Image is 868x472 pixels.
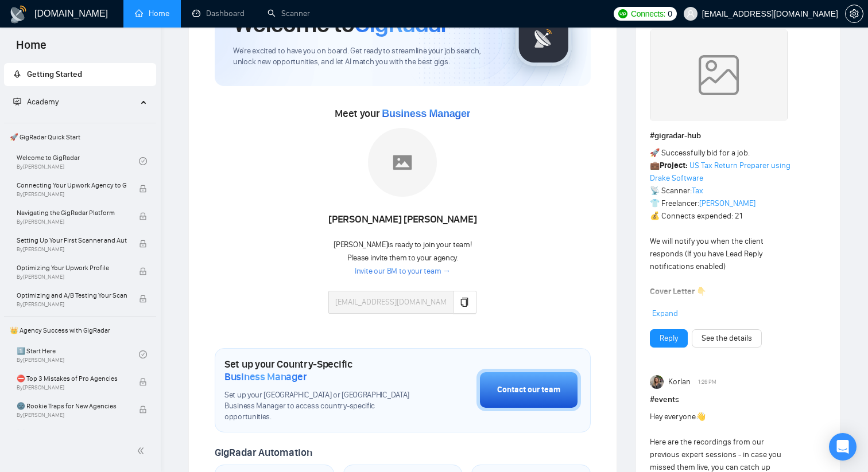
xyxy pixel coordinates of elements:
span: We're excited to have you on board. Get ready to streamline your job search, unlock new opportuni... [233,46,497,68]
button: See the details [692,329,762,348]
div: [PERSON_NAME] [PERSON_NAME] [328,210,476,229]
button: Contact our team [476,369,581,411]
img: weqQh+iSagEgQAAAABJRU5ErkJggg== [650,29,788,121]
span: By [PERSON_NAME] [17,384,127,391]
a: Invite our BM to your team → [355,266,451,277]
span: 👑 Agency Success with GigRadar [5,319,155,342]
span: Optimizing Your Upwork Profile [17,262,127,274]
span: Navigating the GigRadar Platform [17,207,127,219]
span: 👋 [696,412,706,422]
span: Korlan [668,376,691,388]
img: upwork-logo.png [618,9,627,18]
a: [PERSON_NAME] [699,198,755,208]
a: US Tax Return Preparer using Drake Software [650,161,790,183]
span: lock [139,212,147,220]
span: Business Manager [382,108,470,119]
span: Academy [13,97,59,107]
span: ⛔ Top 3 Mistakes of Pro Agencies [17,373,127,384]
button: setting [845,5,863,23]
span: Business Manager [224,370,307,383]
span: 0 [668,7,672,20]
li: Getting Started [4,63,156,86]
span: Meet your [335,107,470,120]
span: lock [139,185,147,193]
span: 🌚 Rookie Traps for New Agencies [17,400,127,412]
span: Connects: [631,7,665,20]
button: Reply [650,329,688,348]
span: 1:26 PM [698,377,716,387]
div: Contact our team [497,384,560,396]
span: Please invite them to your agency. [347,253,458,263]
span: copy [460,298,469,307]
a: dashboardDashboard [192,9,245,18]
span: By [PERSON_NAME] [17,274,127,280]
span: fund-projection-screen [13,97,21,106]
span: 🚀 GigRadar Quick Start [5,126,155,149]
span: lock [139,405,147,414]
span: check-circle [139,350,147,358]
a: See the details [702,332,752,345]
h1: Set up your Country-Specific [224,358,419,383]
span: By [PERSON_NAME] [17,191,127,198]
a: Tax [692,186,703,196]
strong: Cover Letter 👇 [650,287,706,297]
span: By [PERSON_NAME] [17,301,127,308]
span: user [687,10,695,18]
span: lock [139,267,147,275]
span: GigRadar Automation [215,446,312,459]
span: ☠️ Fatal Traps for Solo Freelancers [17,428,127,439]
img: gigradar-logo.png [515,9,572,67]
button: copy [453,291,477,314]
strong: Project: [660,161,688,170]
span: Academy [27,97,59,107]
span: Setting Up Your First Scanner and Auto-Bidder [17,235,127,246]
a: setting [845,9,863,18]
h1: # gigradar-hub [650,130,826,142]
span: Home [7,37,56,61]
a: Reply [660,332,678,345]
a: 1️⃣ Start HereBy[PERSON_NAME] [17,342,139,367]
span: [PERSON_NAME] is ready to join your team! [334,240,471,249]
span: lock [139,295,147,303]
span: By [PERSON_NAME] [17,246,127,253]
span: Expand [652,309,678,318]
span: By [PERSON_NAME] [17,412,127,419]
img: placeholder.png [368,128,437,197]
a: homeHome [135,9,169,18]
img: logo [9,5,28,24]
div: Open Intercom Messenger [829,433,857,461]
span: Getting Started [27,69,82,79]
span: double-left [137,445,148,457]
span: Set up your [GEOGRAPHIC_DATA] or [GEOGRAPHIC_DATA] Business Manager to access country-specific op... [224,390,419,423]
span: By [PERSON_NAME] [17,219,127,225]
span: Connecting Your Upwork Agency to GigRadar [17,180,127,191]
a: Welcome to GigRadarBy[PERSON_NAME] [17,149,139,174]
span: lock [139,240,147,248]
h1: # events [650,393,826,406]
span: setting [846,9,863,18]
span: Optimizing and A/B Testing Your Scanner for Better Results [17,290,127,301]
span: rocket [13,70,21,78]
span: check-circle [139,157,147,165]
a: searchScanner [268,9,310,18]
img: Korlan [650,375,664,389]
span: lock [139,378,147,386]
